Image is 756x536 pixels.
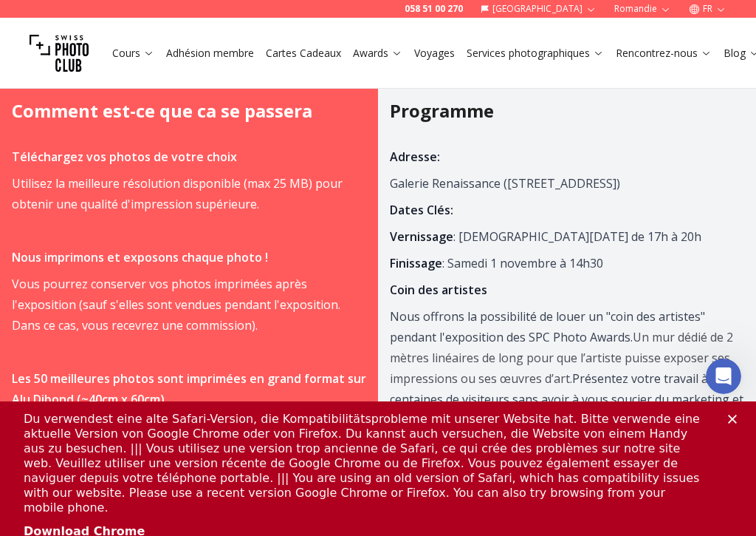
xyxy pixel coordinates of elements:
[461,43,610,64] button: Services photographiques
[12,370,366,407] strong: Les 50 meilleures photos sont imprimées en grand format sur Alu Dibond (~40cm x 60cm)
[12,274,366,336] p: Vous pourrez conserver vos photos imprimées après l'exposition (sauf s'elles sont vendues pendant...
[390,282,487,298] strong: Coin des artistes
[414,46,455,61] a: Voyages
[160,43,260,64] button: Adhésion membre
[266,46,341,61] a: Cartes Cadeaux
[166,46,254,61] a: Adhésion membre
[610,43,718,64] button: Rencontrez-nous
[390,149,440,165] strong: Adresse:
[467,46,604,61] a: Services photographiques
[390,99,744,123] h2: Programme
[106,43,160,64] button: Cours
[12,99,366,123] h2: Comment est-ce que ca se passera
[390,226,744,247] p: : [DEMOGRAPHIC_DATA][DATE] de 17h à 20h
[24,10,709,114] div: Du verwendest eine alte Safari-Version, die Kompatibilitätsprobleme mit unserer Website hat. Bitt...
[616,46,712,61] a: Rencontrez-nous
[390,228,453,245] strong: Vernissage
[706,359,741,394] iframe: Intercom live chat
[24,123,145,139] a: Download Chrome
[390,173,744,194] p: Galerie Renaissance ([STREET_ADDRESS])
[12,249,268,265] strong: Nous imprimons et exposons chaque photo !
[390,329,733,387] span: Un mur dédié de 2 mètres linéaires de long pour que l’artiste puisse exposer ses impressions ou s...
[260,43,347,64] button: Cartes Cadeaux
[12,173,366,214] p: Utilisez la meilleure résolution disponible (max 25 MB) pour obtenir une qualité d'impression sup...
[112,46,154,61] a: Cours
[30,24,89,83] img: Swiss photo club
[12,149,237,165] strong: Téléchargez vos photos de votre choix
[405,3,463,15] a: 058 51 00 270
[390,306,744,472] p: Nous offrons la possibilité de louer un "coin des artistes" pendant l'exposition des SPC Photo Aw...
[347,43,408,64] button: Awards
[390,202,453,218] strong: Dates Clés:
[390,253,744,274] p: : Samedi 1 novembre à 14h30
[408,43,461,64] button: Voyages
[353,46,402,61] a: Awards
[728,13,743,22] div: Fermer
[390,255,442,271] strong: Finissage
